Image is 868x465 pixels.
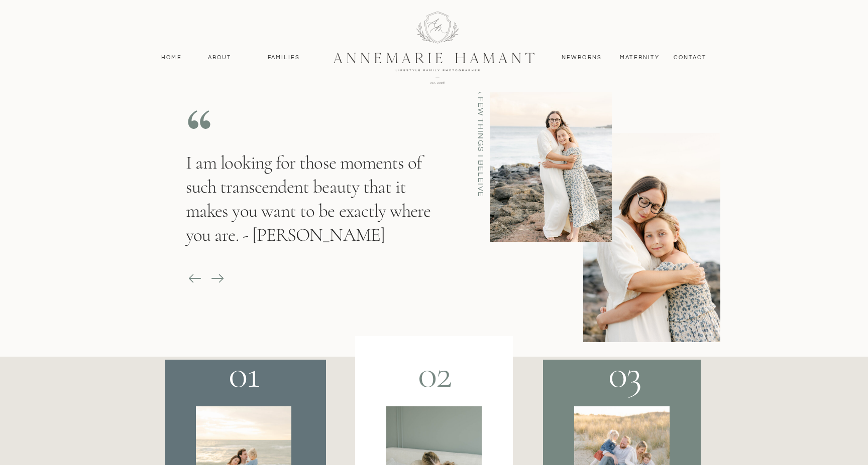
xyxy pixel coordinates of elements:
p: A few things I beleive [476,81,486,205]
p: 02 [382,350,487,398]
a: contact [668,53,712,62]
p: 01 [194,350,293,399]
p: I am looking for those moments of such transcendent beauty that it makes you want to be exactly w... [186,151,441,259]
a: About [205,53,234,62]
a: Newborns [558,53,606,62]
p: 03 [578,350,672,395]
a: Families [261,53,306,62]
a: Home [157,53,186,62]
a: MAternity [620,53,659,62]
